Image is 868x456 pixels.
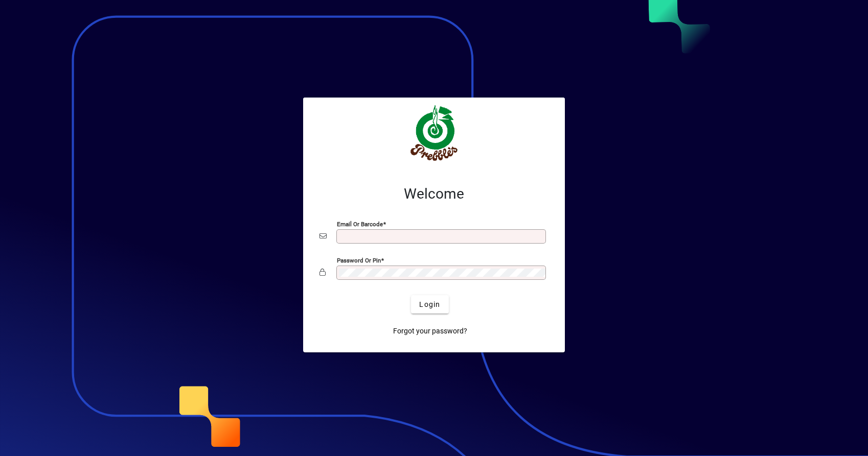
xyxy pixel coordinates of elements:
[411,295,448,314] button: Login
[389,322,471,340] a: Forgot your password?
[337,221,383,228] mat-label: Email or Barcode
[419,299,440,310] span: Login
[319,185,549,203] h2: Welcome
[337,257,381,264] mat-label: Password or Pin
[393,326,467,337] span: Forgot your password?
